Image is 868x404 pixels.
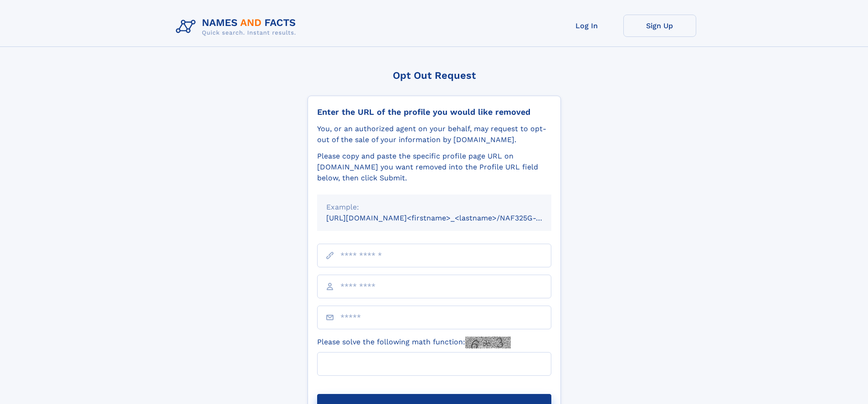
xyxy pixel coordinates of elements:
[317,151,551,184] div: Please copy and paste the specific profile page URL on [DOMAIN_NAME] you want removed into the Pr...
[317,337,511,348] label: Please solve the following math function:
[326,202,542,213] div: Example:
[317,107,551,117] div: Enter the URL of the profile you would like removed
[308,70,561,81] div: Opt Out Request
[623,15,696,37] a: Sign Up
[172,15,303,39] img: Logo Names and Facts
[550,15,623,37] a: Log In
[317,123,551,145] div: You, or an authorized agent on your behalf, may request to opt-out of the sale of your informatio...
[326,214,569,222] small: [URL][DOMAIN_NAME]<firstname>_<lastname>/NAF325G-xxxxxxxx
